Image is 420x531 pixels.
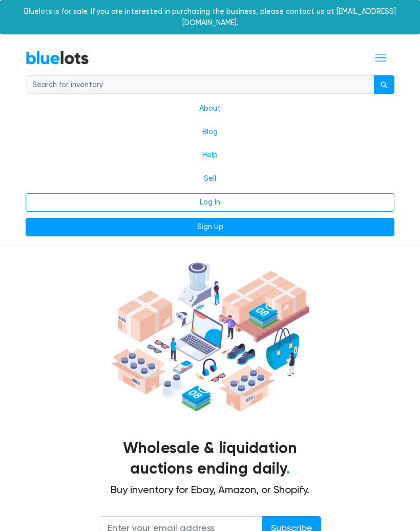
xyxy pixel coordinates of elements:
[26,75,374,94] input: Search for inventory
[26,120,394,144] a: Blog
[286,459,290,478] span: .
[26,193,394,212] a: Log In
[33,483,387,496] h2: Buy inventory for Ebay, Amazon, or Shopify.
[108,258,312,416] img: hero-ee84e7d0318cb26816c560f6b4441b76977f77a177738b4e94f68c95b2b83dbb.png
[26,218,394,236] a: Sign Up
[367,48,394,67] button: Toggle navigation
[26,97,394,120] a: About
[26,50,89,65] a: BlueLots
[26,167,394,191] a: Sell
[33,438,387,479] h1: Wholesale & liquidation auctions ending daily
[26,144,394,167] a: Help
